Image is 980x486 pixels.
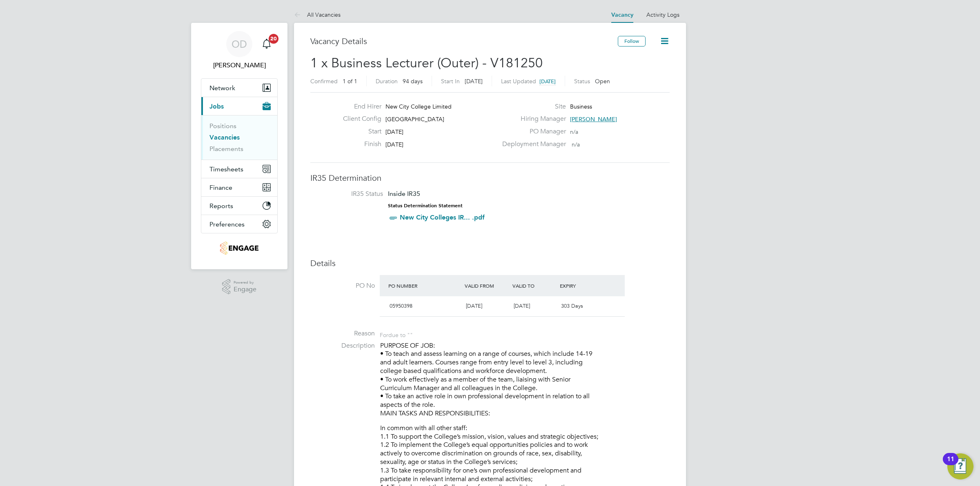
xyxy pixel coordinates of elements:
[234,279,256,286] span: Powered by
[209,133,240,141] a: Vacancies
[201,60,278,70] span: Ollie Dart
[209,165,243,173] span: Timesheets
[385,103,452,110] span: New City College Limited
[385,141,403,148] span: [DATE]
[385,115,444,123] span: [GEOGRAPHIC_DATA]
[269,34,278,44] span: 20
[947,459,954,470] div: 11
[220,242,258,255] img: jambo-logo-retina.png
[201,31,278,70] a: OD[PERSON_NAME]
[561,302,583,309] span: 303 Days
[201,242,278,255] a: Go to home page
[310,36,618,47] h3: Vacancy Details
[618,36,646,47] button: Follow
[209,220,245,228] span: Preferences
[343,78,357,85] span: 1 of 1
[570,103,592,110] span: Business
[400,213,485,221] a: New City Colleges IR... .pdf
[201,178,277,196] button: Finance
[441,78,460,85] label: Start In
[497,115,566,123] label: Hiring Manager
[497,127,566,136] label: PO Manager
[209,145,243,153] a: Placements
[234,286,256,293] span: Engage
[310,173,670,183] h3: IR35 Determination
[595,78,610,85] span: Open
[497,102,566,111] label: Site
[463,278,510,293] div: Valid From
[558,278,606,293] div: Expiry
[465,78,483,85] span: [DATE]
[201,197,277,215] button: Reports
[570,115,617,123] span: [PERSON_NAME]
[572,141,580,148] span: n/a
[466,302,482,309] span: [DATE]
[232,39,247,49] span: OD
[380,342,670,418] p: PURPOSE OF JOB: • To teach and assess learning on a range of courses, which include 14-19 and adu...
[336,115,381,123] label: Client Config
[310,78,338,85] label: Confirmed
[376,78,398,85] label: Duration
[386,278,463,293] div: PO Number
[388,190,420,198] span: Inside IR35
[201,160,277,178] button: Timesheets
[294,11,341,18] a: All Vacancies
[385,128,403,135] span: [DATE]
[497,140,566,149] label: Deployment Manager
[310,342,375,350] label: Description
[209,202,233,210] span: Reports
[201,97,277,115] button: Jobs
[258,31,275,57] a: 20
[501,78,536,85] label: Last Updated
[310,258,670,269] h3: Details
[201,79,277,97] button: Network
[222,279,257,295] a: Powered byEngage
[336,127,381,136] label: Start
[201,115,277,160] div: Jobs
[947,453,973,479] button: Open Resource Center, 11 new notifications
[209,102,224,110] span: Jobs
[646,11,679,18] a: Activity Logs
[510,278,558,293] div: Valid To
[310,329,375,338] label: Reason
[336,102,381,111] label: End Hirer
[539,78,556,85] span: [DATE]
[388,203,463,209] strong: Status Determination Statement
[318,190,383,198] label: IR35 Status
[310,55,543,71] span: 1 x Business Lecturer (Outer) - V181250
[611,11,633,18] a: Vacancy
[191,23,287,269] nav: Main navigation
[574,78,590,85] label: Status
[570,128,578,135] span: n/a
[514,302,530,309] span: [DATE]
[403,78,423,85] span: 94 days
[209,84,235,92] span: Network
[209,122,236,130] a: Positions
[310,282,375,290] label: PO No
[201,215,277,233] button: Preferences
[336,140,381,149] label: Finish
[380,329,413,339] div: For due to ""
[390,302,412,309] span: 05950398
[209,184,232,191] span: Finance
